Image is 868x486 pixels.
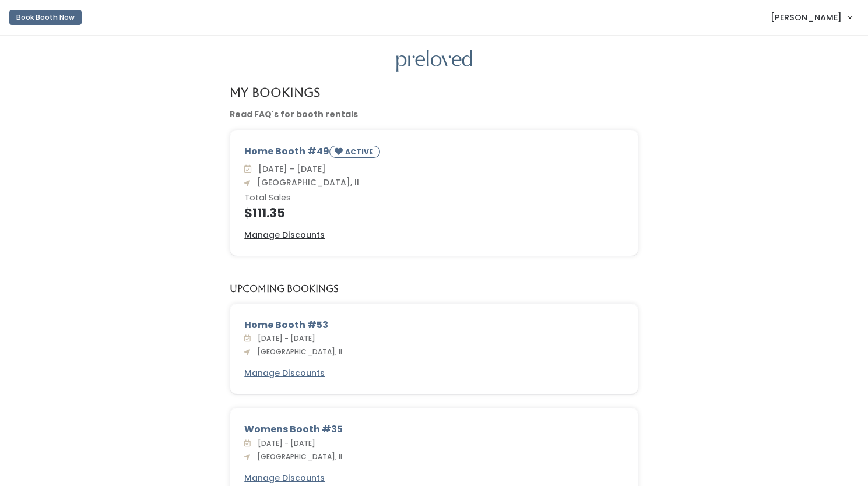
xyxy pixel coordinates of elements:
[9,5,82,30] a: Book Booth Now
[345,147,375,157] small: ACTIVE
[759,5,863,30] a: [PERSON_NAME]
[9,10,82,25] button: Book Booth Now
[244,206,624,220] h4: $111.35
[254,163,326,175] span: [DATE] - [DATE]
[253,333,315,343] span: [DATE] - [DATE]
[252,452,342,462] span: [GEOGRAPHIC_DATA], Il
[253,438,315,448] span: [DATE] - [DATE]
[244,318,624,332] div: Home Booth #53
[230,86,320,99] h4: My Bookings
[252,177,359,188] span: [GEOGRAPHIC_DATA], Il
[244,472,325,484] a: Manage Discounts
[244,145,624,163] div: Home Booth #49
[252,347,342,357] span: [GEOGRAPHIC_DATA], Il
[230,108,358,120] a: Read FAQ's for booth rentals
[244,229,325,241] u: Manage Discounts
[244,367,325,379] a: Manage Discounts
[396,50,472,72] img: preloved logo
[771,11,842,24] span: [PERSON_NAME]
[244,229,325,241] a: Manage Discounts
[244,193,624,203] h6: Total Sales
[244,422,624,436] div: Womens Booth #35
[244,367,325,379] u: Manage Discounts
[230,284,339,294] h5: Upcoming Bookings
